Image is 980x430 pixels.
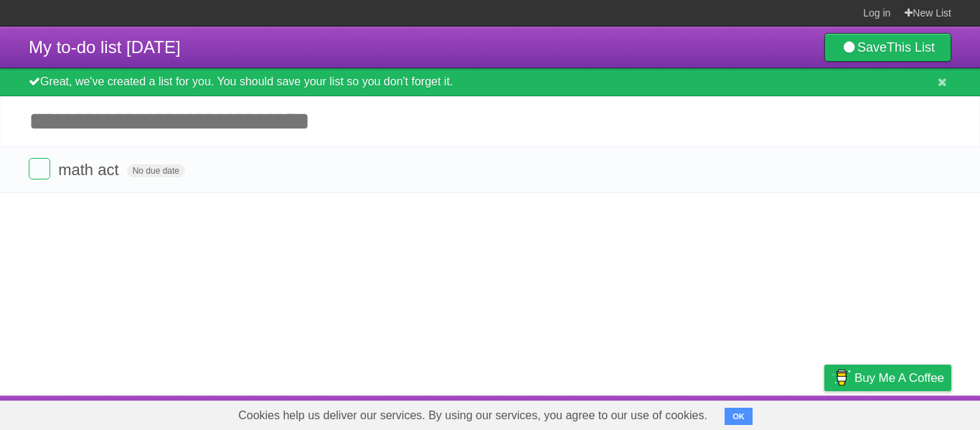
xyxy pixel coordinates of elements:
[681,399,739,426] a: Developers
[831,365,851,390] img: Buy me a coffee
[29,158,50,179] label: Done
[58,161,122,179] span: math act
[806,399,843,426] a: Privacy
[824,365,951,391] a: Buy me a coffee
[725,408,753,425] button: OK
[29,37,181,57] span: My to-do list [DATE]
[887,40,935,55] b: This List
[861,399,951,426] a: Suggest a feature
[854,365,944,391] span: Buy me a coffee
[757,399,788,426] a: Terms
[224,401,722,430] span: Cookies help us deliver our services. By using our services, you agree to our use of cookies.
[824,33,951,62] a: SaveThis List
[633,399,664,426] a: About
[127,164,185,177] span: No due date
